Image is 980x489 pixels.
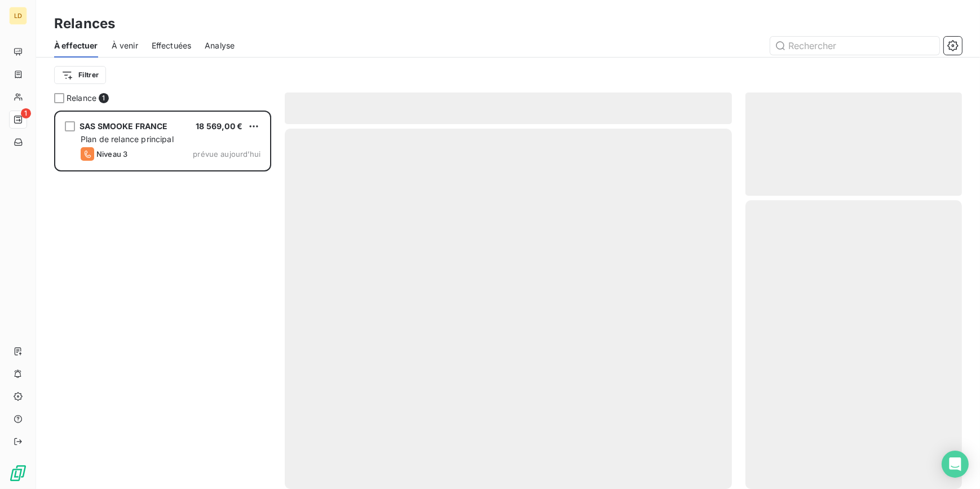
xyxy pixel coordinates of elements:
[152,40,192,51] span: Effectuées
[205,40,235,51] span: Analyse
[112,40,138,51] span: À venir
[9,7,27,25] div: LD
[54,14,115,34] h3: Relances
[80,121,168,131] span: SAS SMOOKE FRANCE
[81,134,174,144] span: Plan de relance principal
[193,149,261,158] span: prévue aujourd’hui
[942,451,969,478] div: Open Intercom Messenger
[96,149,127,158] span: Niveau 3
[54,66,106,84] button: Filtrer
[196,121,242,131] span: 18 569,00 €
[21,108,31,118] span: 1
[67,92,96,104] span: Relance
[770,37,939,55] input: Rechercher
[9,464,27,482] img: Logo LeanPay
[99,93,109,103] span: 1
[54,40,98,51] span: À effectuer
[54,111,271,489] div: grid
